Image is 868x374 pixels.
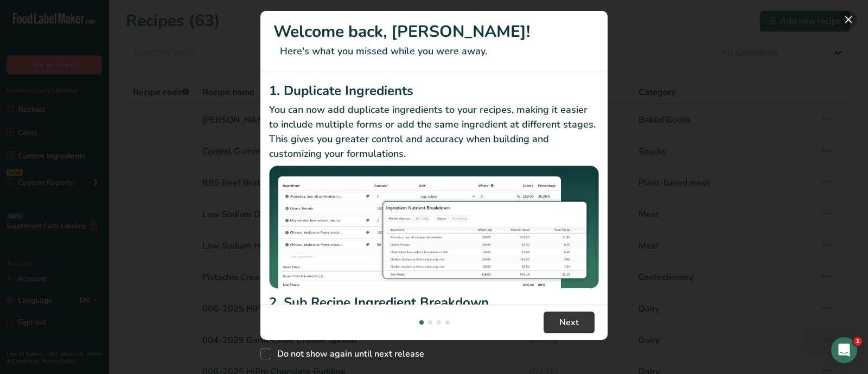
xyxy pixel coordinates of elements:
[269,103,599,161] p: You can now add duplicate ingredients to your recipes, making it easier to include multiple forms...
[273,20,595,44] h1: Welcome back, [PERSON_NAME]!
[559,316,579,329] span: Next
[271,348,424,359] span: Do not show again until next release
[853,337,862,346] span: 1
[273,44,595,59] p: Here's what you missed while you were away.
[544,312,595,333] button: Next
[831,337,857,363] iframe: Intercom live chat
[269,166,599,289] img: Duplicate Ingredients
[269,293,599,312] h2: 2. Sub Recipe Ingredient Breakdown
[269,81,599,100] h2: 1. Duplicate Ingredients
